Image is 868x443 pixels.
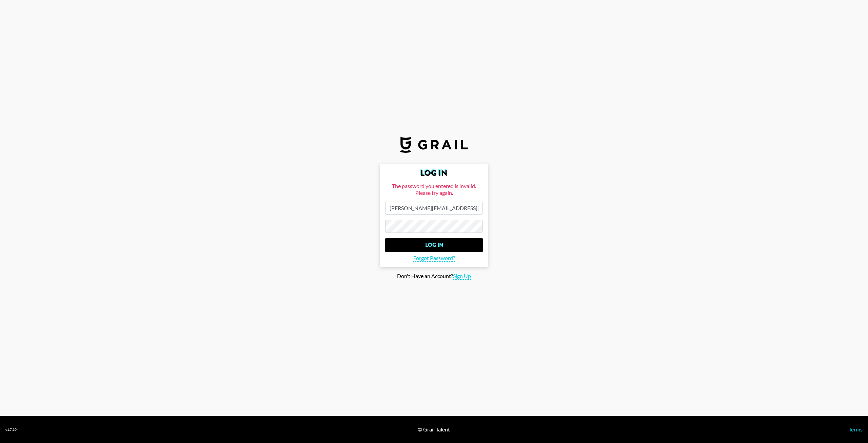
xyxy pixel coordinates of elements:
h2: Log In [385,169,483,177]
span: Sign Up [453,273,471,280]
div: © Grail Talent [418,426,450,433]
div: The password you entered is invalid. Please try again. [385,183,483,196]
input: Email [385,202,483,215]
input: Log In [385,238,483,252]
div: Don't Have an Account? [5,273,863,280]
img: Grail Talent Logo [400,136,468,153]
span: Forgot Password? [413,255,455,262]
a: Terms [849,426,863,432]
div: v 1.7.104 [5,427,19,432]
